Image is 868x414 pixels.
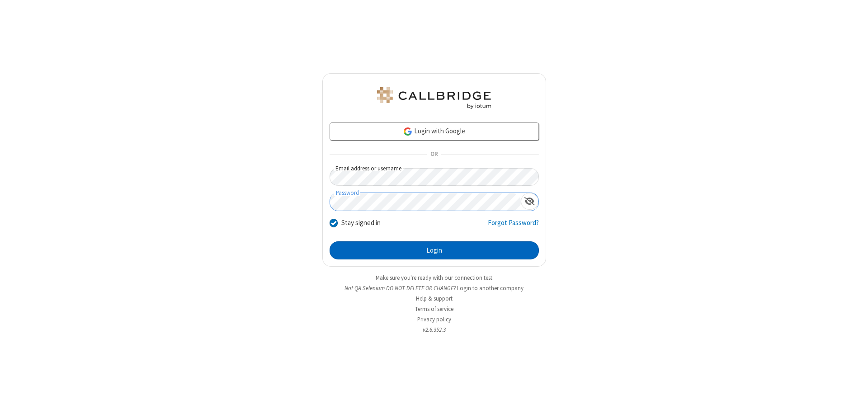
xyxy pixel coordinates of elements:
span: OR [427,148,441,161]
li: Not QA Selenium DO NOT DELETE OR CHANGE? [322,284,546,292]
a: Privacy policy [417,315,451,323]
a: Help & support [416,295,453,302]
img: QA Selenium DO NOT DELETE OR CHANGE [375,87,493,109]
label: Stay signed in [341,218,381,228]
a: Terms of service [415,305,453,313]
iframe: Chat [845,390,861,408]
li: v2.6.352.3 [322,325,546,334]
a: Login with Google [330,122,539,141]
input: Email address or username [330,168,539,186]
div: Show password [521,193,538,210]
button: Login to another company [457,284,524,292]
button: Login [330,241,539,259]
img: google-icon.png [403,127,413,136]
a: Make sure you're ready with our connection test [376,274,492,282]
input: Password [330,193,521,211]
a: Forgot Password? [488,218,539,235]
